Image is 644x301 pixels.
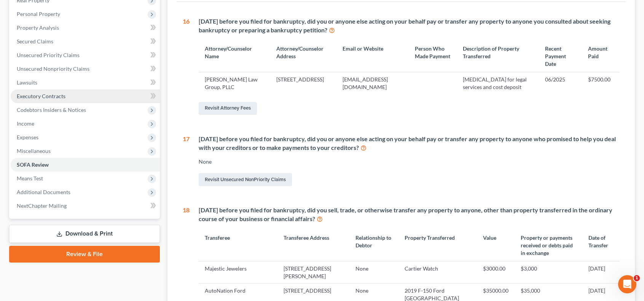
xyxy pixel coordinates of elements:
[17,175,43,182] span: Means Test
[515,229,582,261] th: Property or payments received or debts paid in exchange
[9,246,160,263] a: Review & File
[199,261,277,283] td: Majestic Jewelers
[199,40,270,72] th: Attorney/Counselor Name
[17,65,89,72] span: Unsecured Nonpriority Claims
[17,148,51,154] span: Miscellaneous
[199,173,292,186] a: Revisit Unsecured NonPriority Claims
[199,135,620,152] div: [DATE] before you filed for bankruptcy, did you or anyone else acting on your behalf pay or trans...
[199,229,277,261] th: Transferee
[11,21,160,35] a: Property Analysis
[349,229,398,261] th: Relationship to Debtor
[399,229,477,261] th: Property Transferred
[17,161,49,168] span: SOFA Review
[336,72,409,94] td: [EMAIL_ADDRESS][DOMAIN_NAME]
[11,158,160,172] a: SOFA Review
[11,76,160,89] a: Lawsuits
[17,24,59,31] span: Property Analysis
[582,40,620,72] th: Amount Paid
[183,135,190,188] div: 17
[457,40,539,72] th: Description of Property Transferred
[539,40,582,72] th: Recent Payment Date
[477,261,515,283] td: $3000.00
[11,199,160,213] a: NextChapter Mailing
[199,17,620,35] div: [DATE] before you filed for bankruptcy, did you or anyone else acting on your behalf pay or trans...
[336,40,409,72] th: Email or Website
[270,72,337,94] td: [STREET_ADDRESS]
[17,189,70,195] span: Additional Documents
[582,72,620,94] td: $7500.00
[17,120,34,127] span: Income
[17,79,37,86] span: Lawsuits
[199,206,620,223] div: [DATE] before you filed for bankruptcy, did you sell, trade, or otherwise transfer any property t...
[17,38,53,45] span: Secured Claims
[409,40,457,72] th: Person Who Made Payment
[11,35,160,48] a: Secured Claims
[11,89,160,103] a: Executory Contracts
[539,72,582,94] td: 06/2025
[515,261,582,283] td: $3,000
[183,17,190,116] div: 16
[457,72,539,94] td: [MEDICAL_DATA] for legal services and cost deposit
[277,229,349,261] th: Transferee Address
[17,202,67,209] span: NextChapter Mailing
[17,134,38,140] span: Expenses
[199,158,620,166] div: None
[11,48,160,62] a: Unsecured Priority Claims
[277,261,349,283] td: [STREET_ADDRESS][PERSON_NAME]
[17,52,80,58] span: Unsecured Priority Claims
[634,275,640,281] span: 1
[17,93,65,99] span: Executory Contracts
[199,102,257,115] a: Revisit Attorney Fees
[582,229,620,261] th: Date of Transfer
[618,275,636,293] iframe: Intercom live chat
[349,261,398,283] td: None
[582,261,620,283] td: [DATE]
[399,261,477,283] td: Cartier Watch
[11,62,160,76] a: Unsecured Nonpriority Claims
[270,40,337,72] th: Attorney/Counselor Address
[17,107,86,113] span: Codebtors Insiders & Notices
[17,11,60,17] span: Personal Property
[9,225,160,243] a: Download & Print
[477,229,515,261] th: Value
[199,72,270,94] td: [PERSON_NAME] Law Group, PLLC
